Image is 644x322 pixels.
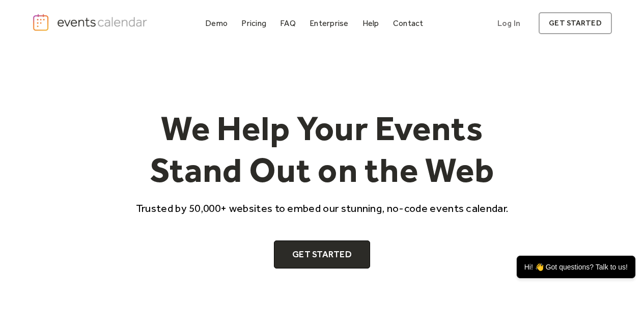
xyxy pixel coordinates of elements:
a: FAQ [276,16,300,30]
a: Get Started [274,240,370,269]
div: Enterprise [310,20,348,26]
div: Help [362,20,379,26]
a: get started [539,12,611,34]
div: Pricing [241,20,266,26]
div: Contact [393,20,424,26]
h1: We Help Your Events Stand Out on the Web [127,108,518,191]
a: Demo [201,16,232,30]
div: Demo [205,20,228,26]
a: Help [358,16,383,30]
p: Trusted by 50,000+ websites to embed our stunning, no-code events calendar. [127,201,518,216]
a: Log In [487,12,530,34]
div: FAQ [280,20,296,26]
a: Pricing [237,16,270,30]
a: Contact [389,16,428,30]
a: home [32,13,150,32]
a: Enterprise [305,16,352,30]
